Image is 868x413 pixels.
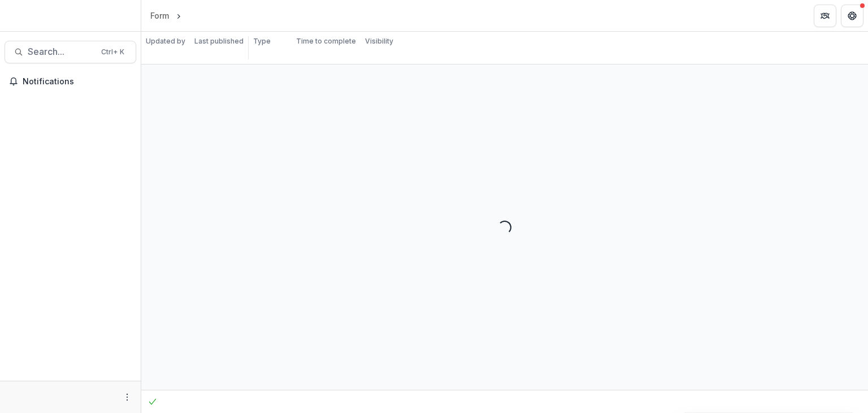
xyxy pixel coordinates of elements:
span: Notifications [23,77,132,87]
div: Form [150,10,169,21]
button: Get Help [841,5,863,27]
button: Search... [5,41,136,63]
nav: breadcrumb [146,7,232,24]
p: Type [253,36,271,46]
a: Form [146,7,173,24]
p: Visibility [365,36,393,46]
p: Updated by [146,36,185,46]
p: Last published [194,36,244,46]
span: Search... [28,46,94,57]
button: More [120,390,134,404]
div: Ctrl + K [99,46,127,58]
button: Notifications [5,72,136,91]
button: Partners [814,5,836,27]
p: Time to complete [296,36,356,46]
